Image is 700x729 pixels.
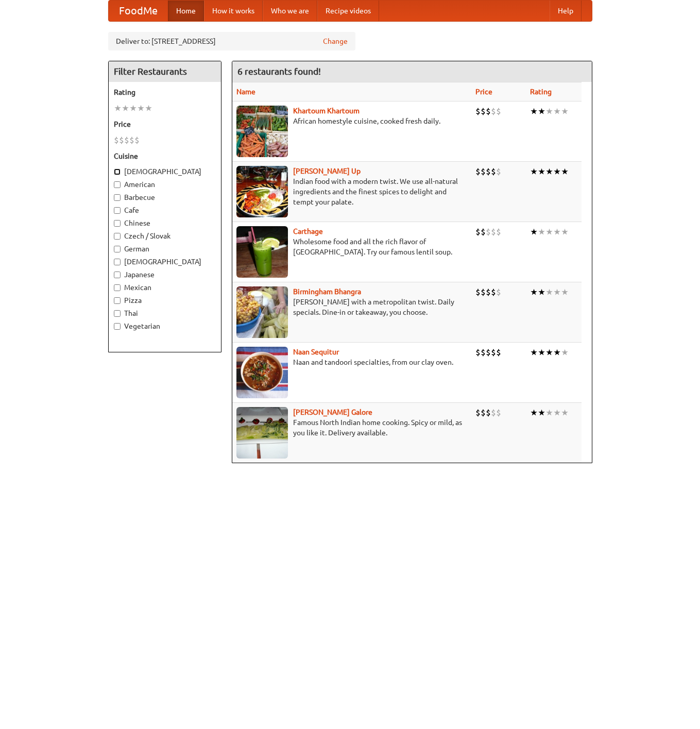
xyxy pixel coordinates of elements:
li: ★ [553,286,561,298]
img: currygalore.jpg [236,407,288,459]
a: How it works [204,1,263,21]
img: carthage.jpg [236,226,288,278]
label: American [114,179,216,190]
li: ★ [545,226,553,238]
li: ★ [530,226,538,238]
li: ★ [553,226,561,238]
img: khartoum.jpg [236,106,288,157]
b: Carthage [293,227,323,235]
li: $ [486,286,491,298]
li: $ [486,106,491,117]
a: Name [236,88,255,96]
li: ★ [561,407,569,418]
li: $ [496,166,501,177]
input: Czech / Slovak [114,233,121,240]
li: ★ [538,166,545,177]
a: Change [323,36,348,46]
li: ★ [538,407,545,418]
label: Chinese [114,218,216,228]
li: $ [475,286,481,298]
li: $ [481,106,486,117]
li: ★ [137,103,145,114]
li: ★ [530,166,538,177]
input: Mexican [114,284,121,291]
p: Famous North Indian home cooking. Spicy or mild, as you like it. Delivery available. [236,417,467,438]
img: naansequitur.jpg [236,347,288,398]
li: $ [491,226,496,238]
p: Indian food with a modern twist. We use all-natural ingredients and the finest spices to delight ... [236,176,467,207]
input: Pizza [114,297,121,304]
li: ★ [538,286,545,298]
li: ★ [530,407,538,418]
li: $ [475,407,481,418]
li: ★ [122,103,129,114]
li: ★ [530,347,538,358]
input: German [114,246,121,252]
label: Vegetarian [114,321,216,331]
li: ★ [545,166,553,177]
li: ★ [553,106,561,117]
li: ★ [545,347,553,358]
li: ★ [545,106,553,117]
li: $ [486,166,491,177]
li: ★ [553,407,561,418]
li: $ [475,106,481,117]
li: ★ [553,347,561,358]
label: German [114,244,216,254]
a: FoodMe [109,1,168,21]
h4: Filter Restaurants [109,61,221,82]
li: $ [124,134,129,146]
h5: Rating [114,87,216,97]
li: $ [496,407,501,418]
label: Cafe [114,205,216,215]
img: bhangra.jpg [236,286,288,338]
input: American [114,181,121,188]
li: $ [114,134,119,146]
label: Pizza [114,295,216,306]
a: Who we are [263,1,317,21]
li: $ [491,407,496,418]
input: Chinese [114,220,121,227]
a: [PERSON_NAME] Galore [293,408,372,416]
li: $ [496,226,501,238]
li: $ [496,286,501,298]
h5: Price [114,119,216,129]
label: Czech / Slovak [114,231,216,241]
li: $ [119,134,124,146]
li: $ [481,226,486,238]
a: Home [168,1,204,21]
li: ★ [538,347,545,358]
label: Japanese [114,269,216,280]
img: curryup.jpg [236,166,288,217]
li: ★ [129,103,137,114]
li: $ [475,226,481,238]
p: [PERSON_NAME] with a metropolitan twist. Daily specials. Dine-in or takeaway, you choose. [236,297,467,317]
a: Birmingham Bhangra [293,287,361,296]
p: Naan and tandoori specialties, from our clay oven. [236,357,467,367]
label: Barbecue [114,192,216,202]
li: $ [481,407,486,418]
li: $ [481,286,486,298]
a: Recipe videos [317,1,379,21]
li: ★ [530,106,538,117]
input: Vegetarian [114,323,121,330]
li: ★ [545,286,553,298]
li: ★ [561,106,569,117]
a: [PERSON_NAME] Up [293,167,361,175]
li: $ [491,106,496,117]
li: $ [491,347,496,358]
li: ★ [545,407,553,418]
li: ★ [553,166,561,177]
label: Thai [114,308,216,318]
li: ★ [145,103,152,114]
li: $ [496,106,501,117]
li: $ [129,134,134,146]
li: ★ [561,286,569,298]
li: $ [496,347,501,358]
div: Deliver to: [STREET_ADDRESS] [108,32,355,50]
a: Khartoum Khartoum [293,107,360,115]
li: $ [486,407,491,418]
li: ★ [538,226,545,238]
